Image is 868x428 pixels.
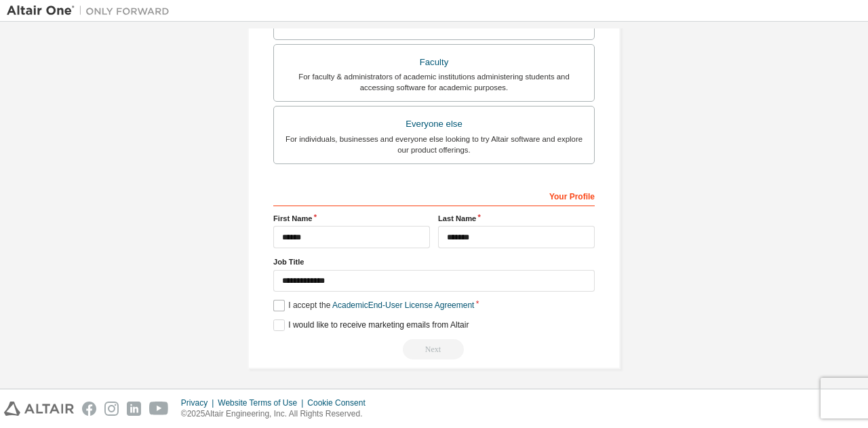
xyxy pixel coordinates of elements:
img: facebook.svg [82,402,96,416]
div: Your Profile [273,184,595,206]
div: Privacy [181,397,218,408]
label: First Name [273,213,430,224]
img: altair_logo.svg [4,402,74,416]
a: Academic End-User License Agreement [332,300,474,310]
label: I would like to receive marketing emails from Altair [273,319,469,331]
div: Cookie Consent [307,397,373,408]
div: Faculty [282,53,586,72]
label: Job Title [273,256,595,267]
label: I accept the [273,300,474,311]
img: youtube.svg [149,402,169,416]
div: Read and acccept EULA to continue [273,339,595,359]
div: Everyone else [282,115,586,134]
img: instagram.svg [104,402,119,416]
div: For faculty & administrators of academic institutions administering students and accessing softwa... [282,71,586,93]
label: Last Name [438,213,595,224]
div: For individuals, businesses and everyone else looking to try Altair software and explore our prod... [282,134,586,155]
img: Altair One [7,4,176,18]
p: © 2025 Altair Engineering, Inc. All Rights Reserved. [181,408,374,420]
div: Website Terms of Use [218,397,307,408]
img: linkedin.svg [127,402,141,416]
